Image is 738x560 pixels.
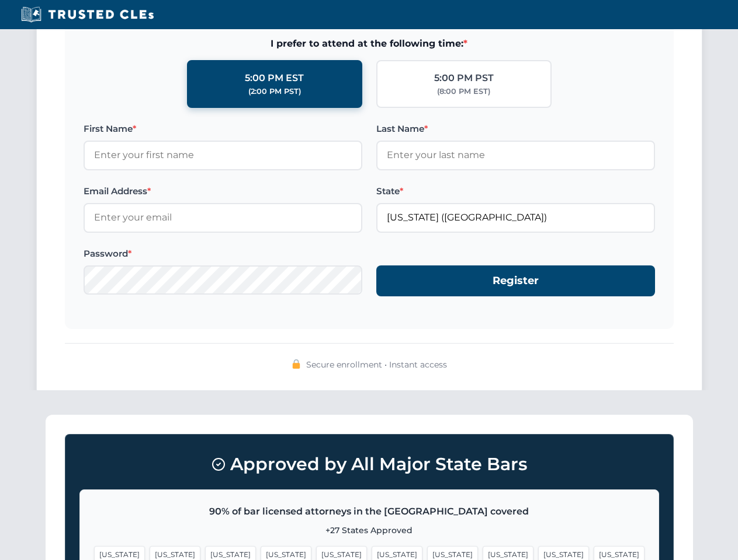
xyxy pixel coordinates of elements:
[94,504,645,519] p: 90% of bar licensed attorneys in the [GEOGRAPHIC_DATA] covered
[434,71,494,86] div: 5:00 PM PST
[376,203,655,232] input: Florida (FL)
[84,141,362,170] input: Enter your first name
[79,449,659,480] h3: Approved by All Major State Bars
[376,141,655,170] input: Enter your last name
[84,122,362,136] label: First Name
[248,86,301,97] div: (2:00 PM PST)
[84,247,362,261] label: Password
[18,6,157,23] img: Trusted CLEs
[84,184,362,198] label: Email Address
[376,122,655,136] label: Last Name
[376,265,655,296] button: Register
[306,358,447,371] span: Secure enrollment • Instant access
[94,524,645,537] p: +27 States Approved
[84,36,655,51] span: I prefer to attend at the following time:
[437,86,490,97] div: (8:00 PM EST)
[84,203,362,232] input: Enter your email
[376,184,655,198] label: State
[245,71,304,86] div: 5:00 PM EST
[292,359,301,369] img: 🔒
